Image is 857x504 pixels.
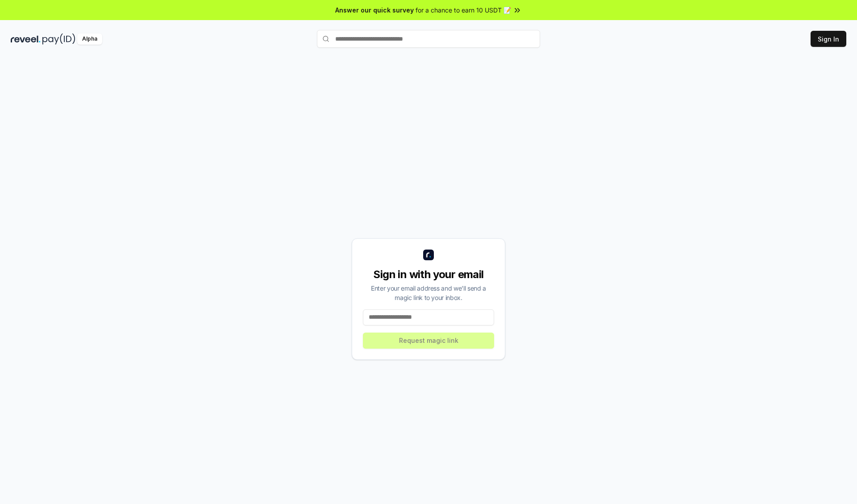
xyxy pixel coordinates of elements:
div: Enter your email address and we’ll send a magic link to your inbox. [363,283,494,302]
div: Sign in with your email [363,267,494,282]
img: logo_small [423,250,434,260]
img: pay_id [42,33,75,45]
span: Answer our quick survey [335,5,414,15]
button: Sign In [811,31,846,47]
span: for a chance to earn 10 USDT 📝 [416,5,511,15]
img: reveel_dark [11,33,41,45]
div: Alpha [77,33,102,45]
